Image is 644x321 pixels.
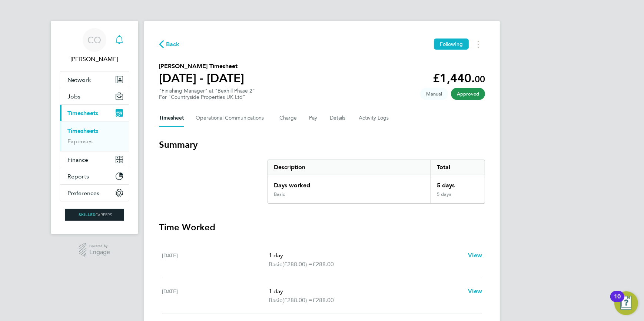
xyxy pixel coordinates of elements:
button: Details [330,109,347,127]
span: £288.00 [312,297,334,304]
button: Reports [60,168,129,184]
h2: [PERSON_NAME] Timesheet [159,62,244,71]
img: skilledcareers-logo-retina.png [65,209,124,221]
span: Powered by [89,243,110,249]
span: Back [166,40,180,49]
div: Timesheets [60,121,129,151]
button: Timesheets Menu [472,39,485,50]
div: Basic [274,191,285,197]
button: Timesheets [60,105,129,121]
button: Timesheet [159,109,184,127]
div: 10 [614,297,621,306]
div: Days worked [268,175,431,191]
span: This timesheet has been approved. [451,88,485,100]
span: £288.00 [312,261,334,268]
button: Jobs [60,88,129,104]
span: Basic [269,296,282,305]
a: Go to home page [60,209,129,221]
app-decimal: £1,440. [433,71,485,85]
span: CO [88,35,102,45]
a: View [468,287,482,296]
a: CO[PERSON_NAME] [60,28,129,64]
span: View [468,288,482,295]
div: 5 days [431,191,485,203]
button: Back [159,40,180,49]
span: This timesheet was manually created. [420,88,448,100]
div: Description [268,160,431,175]
span: Jobs [67,93,80,100]
span: Network [67,76,91,83]
div: [DATE] [162,287,269,305]
h1: [DATE] - [DATE] [159,71,244,86]
div: For "Countryside Properties UK Ltd" [159,94,255,100]
div: Total [431,160,485,175]
h3: Time Worked [159,221,485,233]
span: Reports [67,173,89,180]
span: Basic [269,260,282,269]
button: Finance [60,151,129,168]
button: Preferences [60,185,129,201]
div: 5 days [431,175,485,191]
div: [DATE] [162,251,269,269]
button: Following [434,39,469,50]
button: Activity Logs [359,109,390,127]
nav: Main navigation [51,21,138,234]
p: 1 day [269,251,462,260]
span: View [468,252,482,259]
span: Preferences [67,190,99,197]
a: Timesheets [67,127,98,134]
h3: Summary [159,139,485,151]
span: Timesheets [67,110,98,117]
span: (£288.00) = [282,261,312,268]
button: Network [60,71,129,88]
button: Pay [309,109,318,127]
p: 1 day [269,287,462,296]
a: View [468,251,482,260]
span: (£288.00) = [282,297,312,304]
span: Following [440,41,463,47]
span: Finance [67,156,88,163]
div: Summary [268,160,485,204]
button: Charge [279,109,297,127]
span: 00 [475,74,485,84]
a: Powered byEngage [79,243,110,257]
span: Craig O'Donovan [60,55,129,64]
button: Operational Communications [196,109,268,127]
a: Expenses [67,138,93,145]
div: "Finishing Manager" at "Bexhill Phase 2" [159,88,255,100]
button: Open Resource Center, 10 new notifications [614,291,638,315]
span: Engage [89,249,110,255]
